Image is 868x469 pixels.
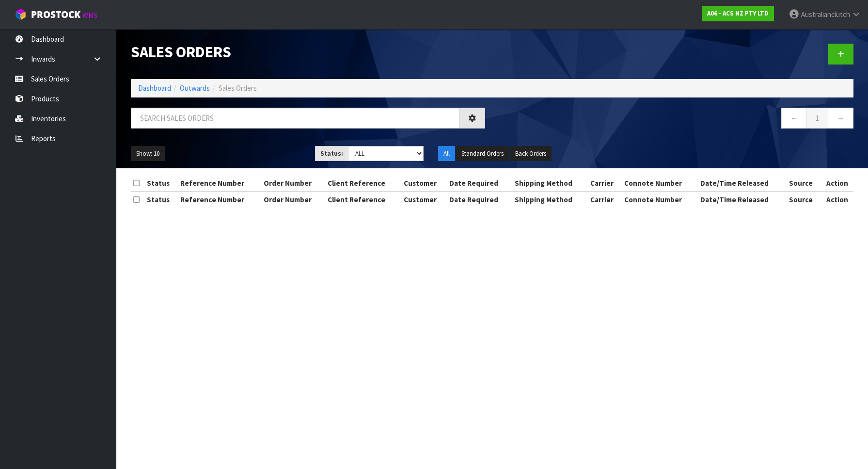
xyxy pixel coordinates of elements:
th: Date Required [447,192,512,207]
a: → [828,108,853,129]
strong: Status: [320,149,343,158]
th: Reference Number [178,192,261,207]
nav: Page navigation [500,108,854,131]
input: Search sales orders [131,108,460,129]
th: Client Reference [325,176,401,191]
th: Order Number [261,176,325,191]
button: Back Orders [510,146,552,162]
th: Connote Number [622,192,697,207]
th: Date/Time Released [698,192,787,207]
th: Action [821,192,853,207]
th: Carrier [588,176,622,191]
th: Order Number [261,192,325,207]
th: Source [787,176,821,191]
th: Client Reference [325,192,401,207]
th: Customer [401,176,447,191]
a: 1 [806,108,828,129]
th: Shipping Method [512,192,588,207]
span: Sales Orders [219,83,257,93]
img: cube-alt.png [15,8,27,20]
h1: Sales Orders [131,44,485,61]
th: Date/Time Released [698,176,787,191]
button: All [438,146,455,162]
th: Date Required [447,176,512,191]
th: Action [821,176,853,191]
button: Show: 10 [131,146,165,162]
span: Australianclutch [801,10,850,19]
span: ProStock [31,8,80,21]
strong: A06 - ACS NZ PTY LTD [707,9,769,17]
th: Shipping Method [512,176,588,191]
th: Customer [401,192,447,207]
a: Outwards [180,83,210,93]
button: Standard Orders [456,146,509,162]
small: WMS [82,11,97,20]
th: Reference Number [178,176,261,191]
th: Connote Number [622,176,697,191]
th: Status [144,176,178,191]
th: Status [144,192,178,207]
th: Carrier [588,192,622,207]
a: Dashboard [138,83,171,93]
th: Source [787,192,821,207]
a: ← [781,108,807,129]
